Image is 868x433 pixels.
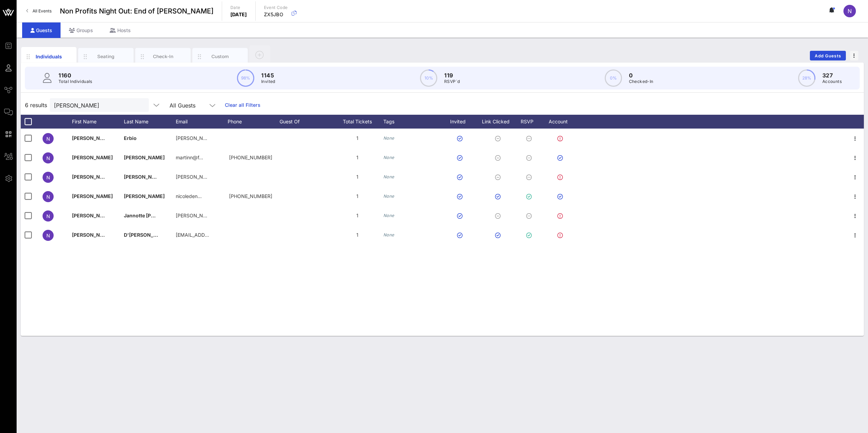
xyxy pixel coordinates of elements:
p: Event Code [264,4,288,11]
i: None [383,155,394,160]
p: 1160 [58,71,92,79]
p: 119 [444,71,460,79]
div: 1 [331,129,383,148]
span: [PERSON_NAME] [72,213,113,218]
span: [PERSON_NAME] [72,193,113,199]
i: None [383,213,394,218]
div: First Name [72,115,124,129]
span: N [46,155,50,161]
div: Guest Of [280,115,331,129]
p: martinn@f… [176,148,203,167]
p: RSVP`d [444,78,460,85]
span: Non Profits Night Out: End of [PERSON_NAME] [60,6,213,16]
div: Guests [22,22,61,38]
i: None [383,232,394,237]
p: Total Individuals [58,78,92,85]
div: Hosts [101,22,139,38]
div: 1 [331,167,383,187]
a: Clear all Filters [225,101,261,109]
div: Invited [442,115,480,129]
button: Add Guests [810,51,846,60]
div: All Guests [170,102,195,109]
p: 327 [822,71,842,79]
p: Checked-In [629,78,654,85]
div: Last Name [124,115,176,129]
span: N [46,233,50,238]
span: [PERSON_NAME] [124,154,165,160]
span: [PERSON_NAME][EMAIL_ADDRESS][PERSON_NAME][DOMAIN_NAME] [176,213,339,218]
p: 0 [629,71,654,79]
span: [PERSON_NAME] [72,232,113,238]
a: All Events [22,6,56,17]
div: Link Clicked [480,115,518,129]
span: 6 results [25,101,47,109]
div: Total Tickets [331,115,383,129]
div: Tags [383,115,442,129]
div: Individuals [34,53,64,60]
span: N [848,8,852,15]
span: [PERSON_NAME] [124,193,165,199]
div: All Guests [165,98,221,112]
p: ZX5JBO [264,11,288,18]
span: [PERSON_NAME] [72,154,113,160]
div: RSVP [518,115,542,129]
span: D'[PERSON_NAME] [124,232,170,238]
div: Groups [61,22,101,38]
span: +18603313579 [229,154,272,160]
p: Accounts [822,78,842,85]
span: [PERSON_NAME][EMAIL_ADDRESS][PERSON_NAME][DOMAIN_NAME] [176,174,339,180]
span: Erbio [124,135,137,141]
span: N [46,175,50,180]
p: nicoleden… [176,187,202,206]
div: Seating [91,53,121,60]
p: 1145 [261,71,275,79]
span: N [46,194,50,200]
p: Date [230,4,247,11]
i: None [383,135,394,141]
span: [PERSON_NAME] [72,174,113,180]
i: None [383,194,394,199]
span: [PERSON_NAME] [72,135,113,141]
p: Invited [261,78,275,85]
span: Jannotte [PERSON_NAME] [124,213,187,218]
div: 1 [331,148,383,167]
span: N [46,213,50,219]
i: None [383,174,394,179]
div: Phone [228,115,280,129]
span: All Events [33,8,52,13]
p: [DATE] [230,11,247,18]
div: 1 [331,225,383,245]
div: N [843,5,856,17]
div: Custom [205,53,236,60]
span: [EMAIL_ADDRESS][DOMAIN_NAME] [176,232,259,238]
span: Add Guests [814,53,842,58]
span: [PERSON_NAME] [124,174,165,180]
div: Account [542,115,581,129]
div: 1 [331,206,383,225]
span: N [46,136,50,142]
div: Check-In [148,53,179,60]
span: +18453134956 [229,193,272,199]
span: [PERSON_NAME][EMAIL_ADDRESS][DOMAIN_NAME] [176,135,299,141]
div: 1 [331,187,383,206]
div: Email [176,115,228,129]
